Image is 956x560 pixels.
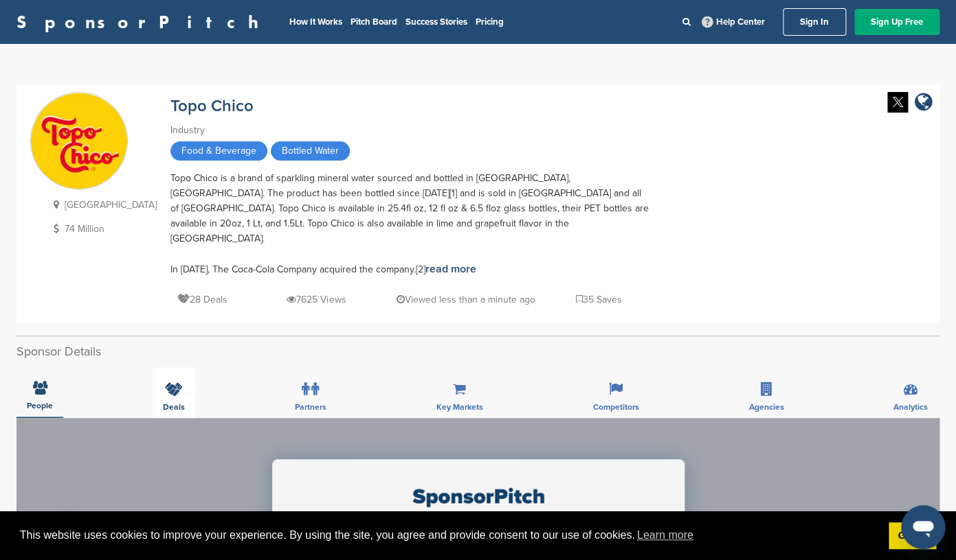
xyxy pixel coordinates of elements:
img: Sponsorpitch & Topo Chico [31,93,127,189]
span: Bottled Water [271,141,350,161]
div: Topo Chico is a brand of sparkling mineral water sourced and bottled in [GEOGRAPHIC_DATA], [GEOGR... [170,171,652,277]
a: Success Stories [405,16,467,27]
span: Food & Beverage [170,141,267,161]
a: How It Works [289,16,342,27]
p: 74 Million [47,220,157,237]
iframe: Button to launch messaging window [901,505,945,549]
p: 28 Deals [177,291,227,308]
a: SponsorPitch [16,13,267,31]
a: learn more about cookies [635,525,696,546]
a: company link [915,92,933,115]
p: Viewed less than a minute ago [397,291,535,308]
a: Sign Up Free [854,9,940,35]
span: Partners [295,403,326,411]
p: 7625 Views [287,291,346,308]
span: Analytics [893,403,928,411]
p: [GEOGRAPHIC_DATA] [47,196,157,213]
span: This website uses cookies to improve your experience. By using the site, you agree and provide co... [20,525,878,546]
a: Help Center [699,14,768,30]
span: Key Markets [436,403,482,411]
a: Pricing [476,16,504,27]
p: 35 Saves [576,291,622,308]
a: Pitch Board [351,16,397,27]
div: Industry [170,123,652,138]
a: Sign In [783,8,846,36]
a: read more [425,262,476,276]
h2: Sponsor Details [16,342,940,361]
span: Competitors [592,403,638,411]
span: Deals [163,403,185,411]
img: Twitter white [887,92,908,113]
span: Agencies [748,403,783,411]
span: People [27,401,53,410]
a: Topo Chico [170,96,254,116]
a: dismiss cookie message [889,522,936,550]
